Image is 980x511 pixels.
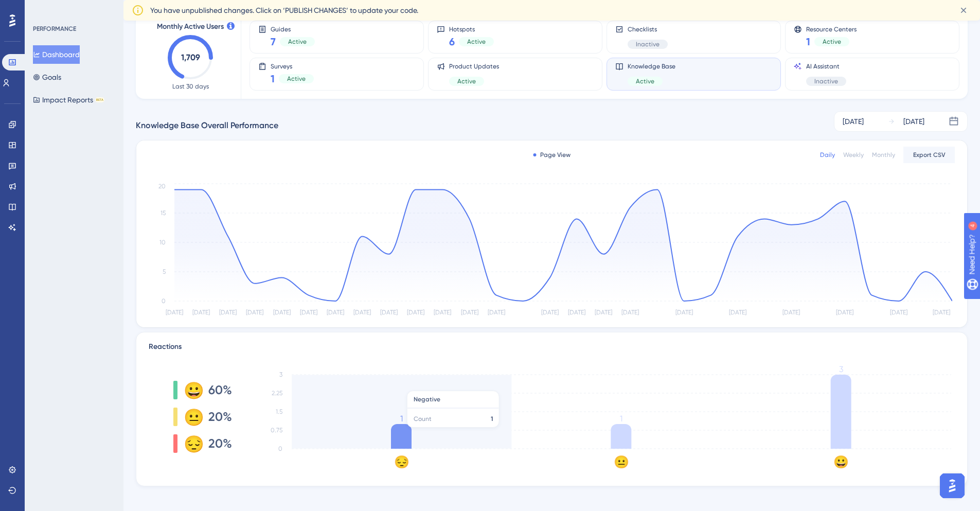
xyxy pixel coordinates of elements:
div: Weekly [843,151,864,159]
tspan: [DATE] [166,309,183,316]
div: 4 [72,5,75,13]
div: Monthly [872,151,895,159]
span: Active [823,38,841,46]
button: Export CSV [903,147,955,163]
span: AI Assistant [806,62,846,71]
tspan: [DATE] [621,309,639,316]
span: Resource Centers [806,25,857,32]
tspan: 1 [400,414,403,424]
span: Need Help? [24,3,64,15]
div: 😔 [184,435,200,452]
tspan: [DATE] [933,309,950,316]
div: Page View [533,151,571,159]
tspan: 10 [159,239,166,246]
span: Last 30 days [172,82,209,91]
tspan: [DATE] [488,309,505,316]
tspan: [DATE] [434,309,451,316]
span: Knowledge Base Overall Performance [136,119,278,132]
tspan: [DATE] [380,309,398,316]
text: 😐 [614,454,629,469]
span: Surveys [271,62,314,69]
span: 6 [449,34,455,49]
tspan: [DATE] [595,309,612,316]
tspan: [DATE] [541,309,559,316]
tspan: 2.25 [272,390,282,397]
tspan: 5 [163,268,166,275]
span: Inactive [636,40,660,48]
text: 😔 [394,454,409,469]
span: Inactive [814,77,838,85]
tspan: [DATE] [273,309,291,316]
tspan: [DATE] [461,309,478,316]
span: Product Updates [449,62,499,71]
tspan: 20 [158,183,166,190]
tspan: [DATE] [568,309,585,316]
span: Active [287,75,306,83]
tspan: [DATE] [836,309,853,316]
tspan: [DATE] [327,309,344,316]
span: Hotspots [449,25,494,32]
span: 20% [208,409,232,425]
tspan: [DATE] [675,309,693,316]
tspan: [DATE] [219,309,237,316]
div: PERFORMANCE [33,25,76,33]
span: Guides [271,25,315,32]
tspan: [DATE] [890,309,907,316]
div: 😀 [184,382,200,398]
tspan: [DATE] [407,309,424,316]
span: 20% [208,435,232,452]
button: Dashboard [33,45,80,64]
tspan: 0.75 [271,427,282,434]
text: 😀 [833,454,849,469]
span: Checklists [628,25,668,33]
tspan: 15 [161,209,166,217]
span: Monthly Active Users [157,21,224,33]
span: Knowledge Base [628,62,675,71]
tspan: 1.5 [276,408,282,415]
span: Active [457,77,476,85]
div: [DATE] [843,115,864,128]
span: Active [467,38,486,46]
tspan: [DATE] [246,309,263,316]
tspan: [DATE] [729,309,746,316]
iframe: UserGuiding AI Assistant Launcher [937,470,968,501]
tspan: [DATE] [782,309,800,316]
tspan: 3 [279,371,282,378]
span: You have unpublished changes. Click on ‘PUBLISH CHANGES’ to update your code. [150,4,418,16]
button: Impact ReportsBETA [33,91,104,109]
div: Daily [820,151,835,159]
span: Export CSV [913,151,946,159]
span: 60% [208,382,232,398]
tspan: [DATE] [192,309,210,316]
tspan: 0 [162,297,166,305]
div: Reactions [149,341,955,353]
span: Active [288,38,307,46]
span: 7 [271,34,276,49]
div: 😐 [184,409,200,425]
tspan: [DATE] [353,309,371,316]
span: 1 [271,72,275,86]
button: Goals [33,68,61,86]
tspan: 1 [620,414,622,424]
tspan: [DATE] [300,309,317,316]
div: [DATE] [903,115,924,128]
text: 1,709 [181,52,200,62]
tspan: 0 [278,445,282,452]
div: BETA [95,97,104,102]
tspan: 3 [839,364,843,374]
span: 1 [806,34,810,49]
span: Active [636,77,654,85]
